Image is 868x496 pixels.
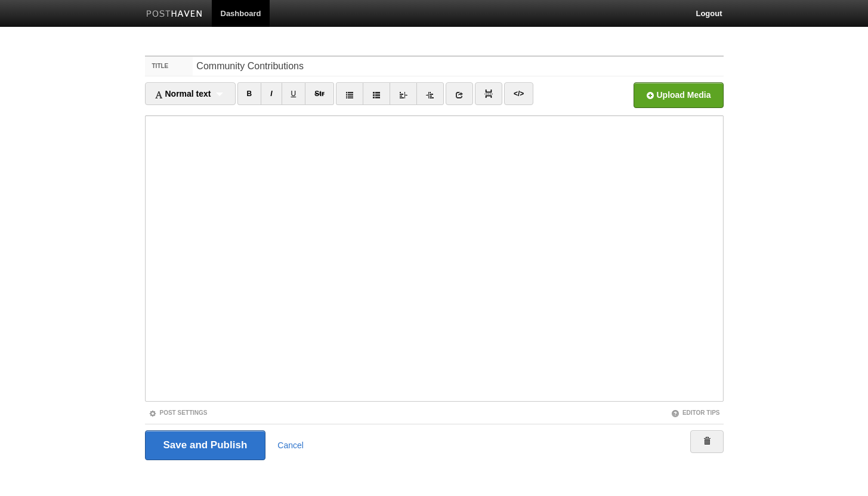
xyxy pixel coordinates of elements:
[314,90,325,98] del: Str
[237,82,262,105] a: B
[149,409,208,416] a: Post Settings
[504,82,533,105] a: </>
[261,82,282,105] a: I
[277,440,304,450] a: Cancel
[671,409,720,416] a: Editor Tips
[145,57,193,76] label: Title
[145,430,266,460] input: Save and Publish
[305,82,334,105] a: Str
[282,82,306,105] a: U
[155,89,211,98] span: Normal text
[146,10,203,19] img: Posthaven-bar
[484,90,493,98] img: pagebreak-icon.png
